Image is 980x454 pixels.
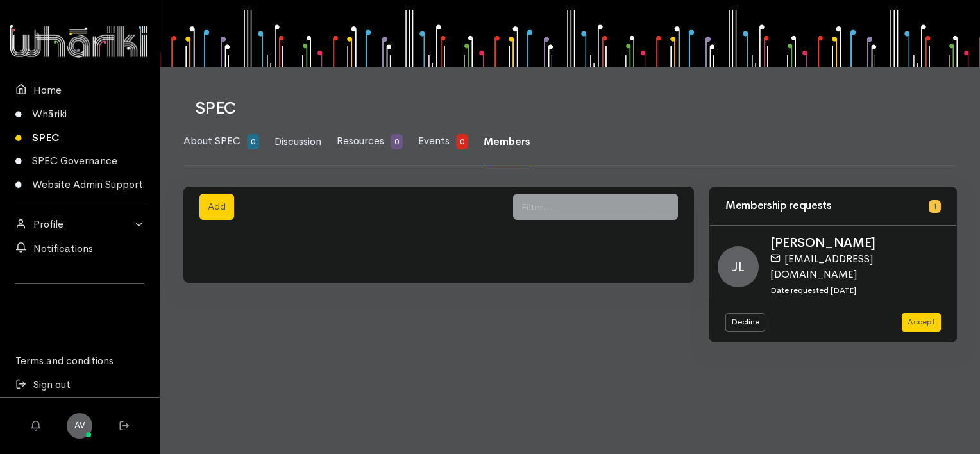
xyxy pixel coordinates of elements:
[418,134,450,147] span: Events
[513,194,652,220] input: Filter...
[418,118,468,165] a: Events 0
[195,99,942,118] h1: SPEC
[902,313,941,332] button: Accept
[391,134,403,149] span: 0
[770,250,941,282] div: [EMAIL_ADDRESS][DOMAIN_NAME]
[67,413,92,439] a: AV
[337,134,384,147] span: Resources
[770,236,949,250] h2: [PERSON_NAME]
[183,118,259,165] a: About SPEC 0
[456,134,468,149] span: 0
[484,119,530,165] a: Members
[725,313,765,332] button: Decline
[484,135,530,148] span: Members
[275,135,321,148] span: Discussion
[725,200,921,212] h3: Membership requests
[929,200,941,213] span: 1
[199,194,234,220] button: Add
[718,246,759,287] span: JL
[337,118,403,165] a: Resources 0
[183,134,241,147] span: About SPEC
[770,285,856,296] small: Date requested [DATE]
[275,119,321,165] a: Discussion
[247,134,259,149] span: 0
